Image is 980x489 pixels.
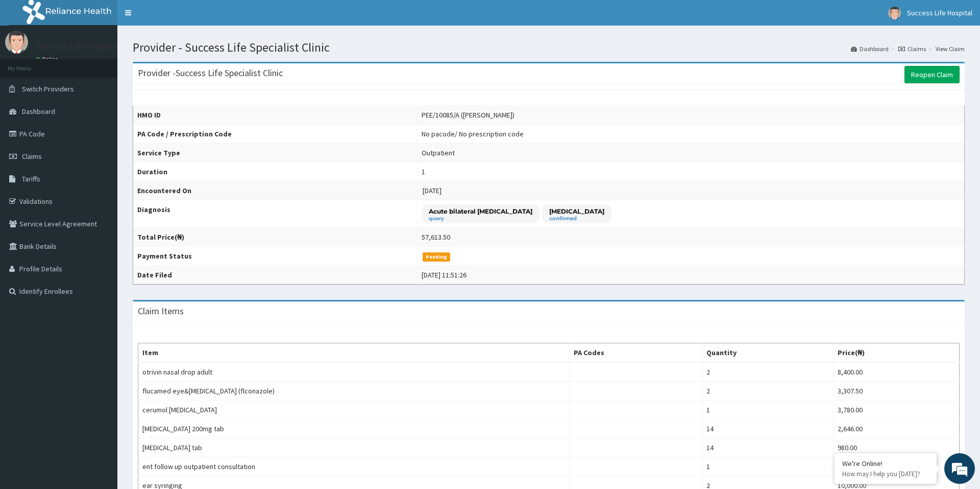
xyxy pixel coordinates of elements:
[138,420,570,438] td: [MEDICAL_DATA] 200mg tab
[898,44,926,53] a: Claims
[422,167,425,177] div: 1
[834,420,960,438] td: 2,646.00
[133,106,418,125] th: HMO ID
[549,216,604,221] small: confirmed
[888,7,901,19] img: User Image
[422,270,467,280] div: [DATE] 11:51:26
[834,401,960,420] td: 3,780.00
[907,8,972,17] span: Success Life Hospital
[138,401,570,420] td: cerumol [MEDICAL_DATA]
[138,343,570,363] th: Item
[842,459,929,468] div: We're Online!
[138,457,570,476] td: ent follow up outpatient consultation
[702,362,834,382] td: 2
[834,457,960,476] td: 10,500.00
[138,68,283,78] h3: Provider - Success Life Specialist Clinic
[22,174,40,183] span: Tariffs
[22,107,55,116] span: Dashboard
[429,207,532,216] p: Acute bilateral [MEDICAL_DATA]
[138,307,184,316] h3: Claim Items
[702,343,834,363] th: Quantity
[904,66,960,83] a: Reopen Claim
[842,470,929,478] p: How may I help you today?
[429,216,532,221] small: query
[570,343,702,363] th: PA Codes
[133,228,418,247] th: Total Price(₦)
[851,44,889,53] a: Dashboard
[422,110,514,120] div: PEE/10085/A ([PERSON_NAME])
[133,162,418,181] th: Duration
[422,232,450,242] div: 57,613.50
[5,31,28,54] img: User Image
[133,41,965,54] h1: Provider - Success Life Specialist Clinic
[133,200,418,228] th: Diagnosis
[702,457,834,476] td: 1
[133,125,418,144] th: PA Code / Prescription Code
[138,438,570,457] td: [MEDICAL_DATA] tab
[138,382,570,401] td: flucamed eye&[MEDICAL_DATA] (flconazole)
[133,247,418,266] th: Payment Status
[422,148,455,158] div: Outpatient
[22,152,42,161] span: Claims
[834,382,960,401] td: 3,307.50
[834,362,960,382] td: 8,400.00
[133,144,418,162] th: Service Type
[423,186,442,195] span: [DATE]
[133,266,418,285] th: Date Filed
[138,362,570,382] td: otrivin nasal drop adult
[549,207,604,216] p: [MEDICAL_DATA]
[36,56,60,63] a: Online
[702,420,834,438] td: 14
[423,252,451,262] span: Pending
[36,41,121,51] p: Success Life Hospital
[702,438,834,457] td: 14
[936,44,965,53] a: View Claim
[702,382,834,401] td: 2
[422,129,524,139] div: No pacode / No prescription code
[133,181,418,200] th: Encountered On
[702,401,834,420] td: 1
[834,438,960,457] td: 980.00
[834,343,960,363] th: Price(₦)
[22,84,74,94] span: Switch Providers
